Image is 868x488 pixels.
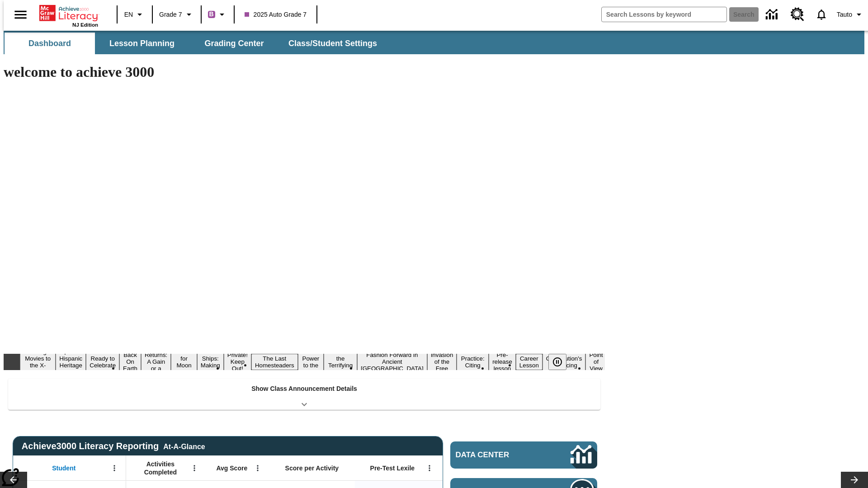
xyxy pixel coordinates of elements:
button: Dashboard [5,33,95,54]
button: Lesson Planning [97,33,187,54]
div: SubNavbar [4,31,864,54]
button: Slide 17 The Constitution's Balancing Act [542,347,586,377]
div: Pause [548,354,576,370]
button: Language: EN, Select a language [120,6,149,23]
button: Grading Center [189,33,279,54]
p: Show Class Announcement Details [251,384,357,394]
button: Boost Class color is purple. Change class color [204,6,231,23]
span: Data Center [456,450,540,460]
input: search field [602,7,726,22]
button: Slide 3 Get Ready to Celebrate Juneteenth! [86,347,119,377]
button: Open Menu [251,461,264,475]
button: Class/Student Settings [281,33,384,54]
button: Slide 11 Attack of the Terrifying Tomatoes [324,347,357,377]
button: Slide 2 ¡Viva Hispanic Heritage Month! [56,347,86,377]
h1: welcome to achieve 3000 [4,64,605,80]
span: EN [124,10,133,19]
button: Slide 13 The Invasion of the Free CD [427,343,457,380]
button: Slide 1 Taking Movies to the X-Dimension [20,347,56,377]
button: Slide 12 Fashion Forward in Ancient Rome [357,350,427,373]
button: Open Menu [188,461,201,475]
span: NJ Edition [72,22,98,28]
div: Home [39,3,98,28]
button: Slide 9 The Last Homesteaders [251,354,298,370]
span: B [209,9,214,20]
span: Achieve3000 Literacy Reporting [22,441,205,451]
button: Slide 4 Back On Earth [119,350,141,373]
button: Slide 16 Career Lesson [516,354,542,370]
button: Profile/Settings [833,6,868,23]
a: Resource Center, Will open in new tab [785,2,810,27]
a: Notifications [810,3,833,26]
span: Tauto [837,10,852,19]
button: Slide 15 Pre-release lesson [489,350,516,373]
button: Open Menu [108,461,121,475]
span: Grade 7 [159,10,182,19]
span: Score per Activity [285,464,339,472]
button: Lesson carousel, Next [841,472,868,488]
div: SubNavbar [4,33,385,54]
a: Home [39,4,98,22]
div: At-A-Glance [163,441,205,451]
span: Pre-Test Lexile [370,464,415,472]
button: Slide 5 Free Returns: A Gain or a Drain? [141,343,171,380]
button: Slide 10 Solar Power to the People [298,347,324,377]
span: Activities Completed [131,460,190,476]
a: Data Center [760,2,785,27]
button: Slide 8 Private! Keep Out! [224,350,251,373]
button: Slide 18 Point of View [585,350,606,373]
span: Avg Score [216,464,247,472]
button: Pause [548,354,566,370]
span: Student [52,464,75,472]
button: Grade: Grade 7, Select a grade [156,6,198,23]
button: Slide 7 Cruise Ships: Making Waves [197,347,224,377]
button: Slide 14 Mixed Practice: Citing Evidence [457,347,489,377]
a: Data Center [450,441,597,469]
div: Show Class Announcement Details [8,379,600,410]
span: 2025 Auto Grade 7 [245,10,307,19]
button: Open Menu [423,461,436,475]
button: Slide 6 Time for Moon Rules? [171,347,197,377]
button: Open side menu [7,1,34,28]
